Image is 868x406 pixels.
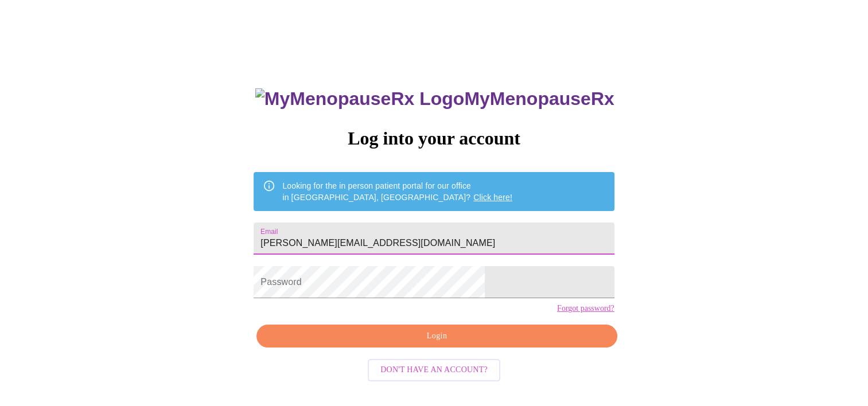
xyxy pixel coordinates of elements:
[254,128,614,149] h3: Log into your account
[255,88,614,110] h3: MyMenopauseRx
[256,325,617,348] button: Login
[380,363,488,377] span: Don't have an account?
[255,88,464,110] img: MyMenopauseRx Logo
[368,359,500,381] button: Don't have an account?
[473,193,512,202] a: Click here!
[282,175,512,208] div: Looking for the in person patient portal for our office in [GEOGRAPHIC_DATA], [GEOGRAPHIC_DATA]?
[270,329,604,343] span: Login
[557,304,614,313] a: Forgot password?
[365,364,503,374] a: Don't have an account?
